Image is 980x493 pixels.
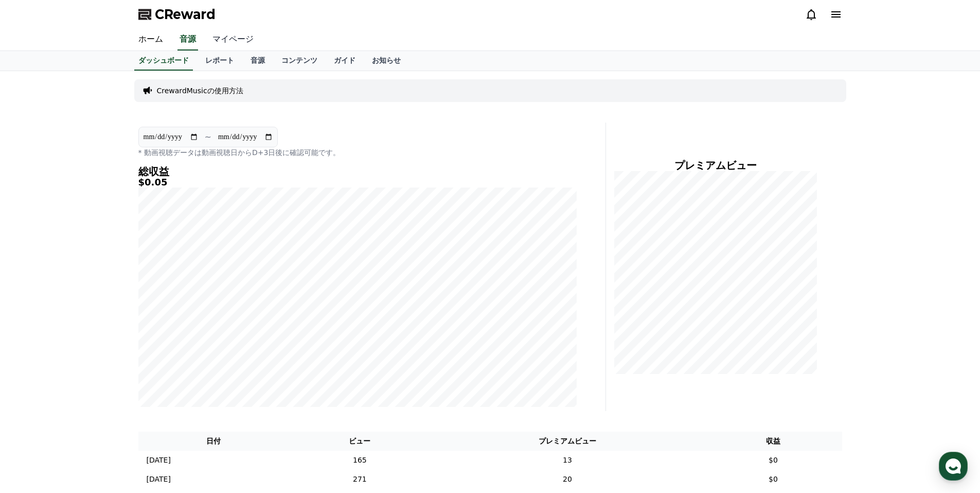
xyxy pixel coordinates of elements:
td: $0 [705,451,842,470]
th: 収益 [705,432,842,451]
p: [DATE] [147,474,171,485]
a: 音源 [242,51,273,71]
th: 日付 [138,432,290,451]
a: ホーム [130,29,171,50]
p: * 動画視聴データは動画視聴日からD+3日後に確認可能です。 [138,147,577,158]
a: CrewardMusicの使用方法 [157,86,243,96]
td: 271 [289,470,430,489]
td: 165 [289,451,430,470]
a: コンテンツ [273,51,326,71]
a: CReward [138,6,216,23]
span: Home [26,342,44,350]
th: プレミアムビュー [430,432,704,451]
span: CReward [155,6,216,23]
p: ~ [205,131,211,143]
h4: プレミアムビュー [614,160,817,171]
a: ガイド [326,51,364,71]
p: [DATE] [147,455,171,466]
span: Settings [152,342,177,350]
h5: $0.05 [138,177,577,188]
a: お知らせ [364,51,409,71]
a: Messages [68,327,133,352]
a: マイページ [204,29,262,50]
a: ダッシュボード [134,51,193,71]
th: ビュー [289,432,430,451]
a: Home [3,327,68,352]
a: Settings [133,327,198,352]
td: 20 [430,470,704,489]
a: レポート [197,51,242,71]
td: $0 [705,470,842,489]
h4: 総収益 [138,166,577,177]
a: 音源 [177,29,198,50]
td: 13 [430,451,704,470]
span: Messages [85,343,116,351]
